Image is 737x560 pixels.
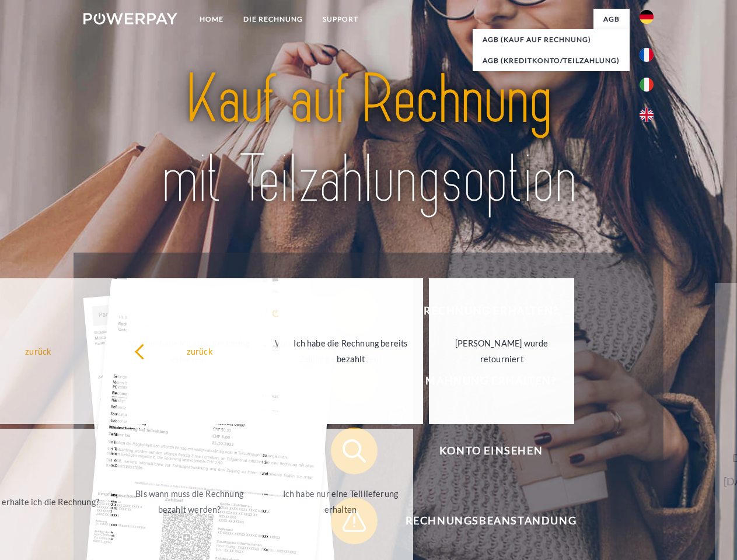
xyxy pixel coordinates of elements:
[640,78,654,92] img: it
[640,108,654,122] img: en
[348,428,634,474] span: Konto einsehen
[640,48,654,62] img: fr
[190,9,233,30] a: Home
[313,9,368,30] a: SUPPORT
[436,335,567,367] div: [PERSON_NAME] wurde retourniert
[111,56,626,223] img: title-powerpay_de.svg
[640,10,654,24] img: de
[233,9,313,30] a: DIE RECHNUNG
[473,29,630,50] a: AGB (Kauf auf Rechnung)
[285,335,417,367] div: Ich habe die Rechnung bereits bezahlt
[348,498,634,544] span: Rechnungsbeanstandung
[83,13,177,24] img: logo-powerpay-white.svg
[593,9,630,30] a: agb
[331,428,634,474] button: Konto einsehen
[275,486,406,517] div: Ich habe nur eine Teillieferung erhalten
[473,50,630,71] a: AGB (Kreditkonto/Teilzahlung)
[331,498,634,544] button: Rechnungsbeanstandung
[124,486,255,517] div: Bis wann muss die Rechnung bezahlt werden?
[134,343,266,359] div: zurück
